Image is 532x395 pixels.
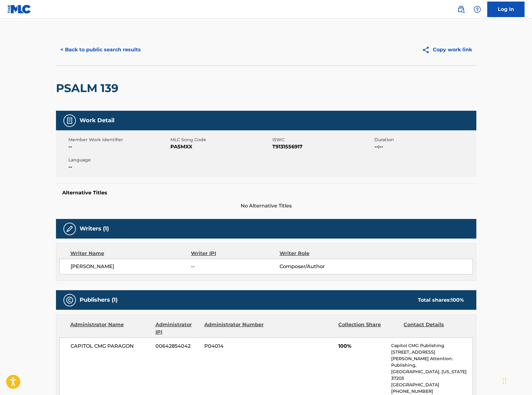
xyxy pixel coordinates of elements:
div: Administrator Number [204,321,265,336]
span: 100 % [451,297,464,303]
div: Writer Role [280,250,360,257]
img: Publishers [66,296,73,304]
p: [GEOGRAPHIC_DATA] [391,382,472,388]
span: 100% [338,342,386,350]
img: Writers [66,225,73,233]
span: -- [68,163,169,171]
div: Total shares: [418,296,464,304]
h5: Work Detail [80,117,114,124]
h2: PSALM 139 [56,81,122,95]
span: No Alternative Titles [56,202,476,210]
p: [GEOGRAPHIC_DATA], [US_STATE] 37203 [391,369,472,382]
h5: Writers (1) [80,225,109,232]
span: P04014 [204,342,265,350]
img: help [474,6,481,13]
div: Help [471,3,483,16]
span: Duration [374,137,475,143]
span: PA5MXX [170,143,271,151]
span: Composer/Author [280,263,360,270]
img: search [457,6,465,13]
span: Language [68,157,169,163]
p: [PHONE_NUMBER] [391,388,472,395]
div: Administrator Name [70,321,151,336]
span: -- [191,263,279,270]
a: Public Search [455,3,467,16]
span: --:-- [374,143,475,151]
img: MLC Logo [7,5,31,14]
div: Drag [503,371,507,390]
div: Writer IPI [191,250,280,257]
p: Capitol CMG Publishing [391,342,472,349]
div: Collection Share [338,321,399,336]
button: < Back to public search results [56,42,145,58]
span: ISWC [272,137,373,143]
span: T9131556917 [272,143,373,151]
span: -- [68,143,169,151]
h5: Alternative Titles [62,190,470,196]
p: [STREET_ADDRESS][PERSON_NAME] Attention: Publishing, [391,349,472,369]
span: Member Work Identifier [68,137,169,143]
button: Copy work link [418,42,476,58]
span: MLC Song Code [170,137,271,143]
a: Log In [487,2,525,17]
span: [PERSON_NAME] [71,263,191,270]
iframe: Chat Widget [501,365,532,395]
div: Administrator IPI [155,321,200,336]
img: Work Detail [66,117,73,124]
div: Writer Name [70,250,191,257]
img: Copy work link [422,46,433,54]
span: 00642854042 [155,342,200,350]
h5: Publishers (1) [80,296,118,304]
div: Contact Details [404,321,464,336]
span: CAPITOL CMG PARAGON [71,342,151,350]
